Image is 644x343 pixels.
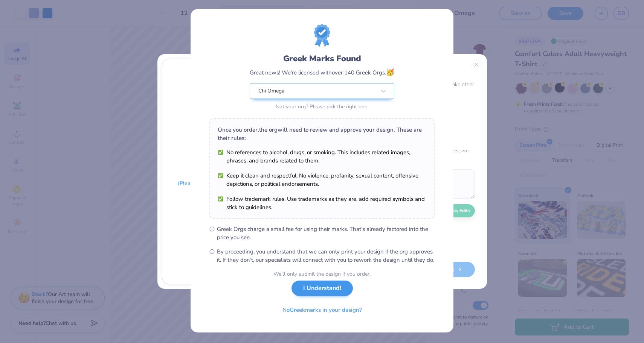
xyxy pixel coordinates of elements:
[314,24,330,47] img: license-marks-badge.png
[217,247,435,264] span: By proceeding, you understand that we can only print your design if the org approves it. If they ...
[218,148,426,165] li: No references to alcohol, drugs, or smoking. This includes related images, phrases, and brands re...
[276,302,368,318] button: NoGreekmarks in your design?
[218,171,426,188] li: Keep it clean and respectful. No violence, profanity, sexual content, offensive depictions, or po...
[250,103,394,111] div: Not your org? Please pick the right one.
[218,195,426,211] li: Follow trademark rules. Use trademarks as they are, add required symbols and stick to guidelines.
[291,281,353,296] button: I Understand!
[218,126,426,142] div: Once you order, the org will need to review and approve your design. These are their rules:
[250,67,394,77] div: Great news! We’re licensed with over 140 Greek Orgs.
[250,53,394,65] div: Greek Marks Found
[273,270,371,278] div: We’ll only submit the design if you order.
[386,68,394,77] span: 🥳
[217,225,435,241] span: Greek Orgs charge a small fee for using their marks. That’s already factored into the price you see.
